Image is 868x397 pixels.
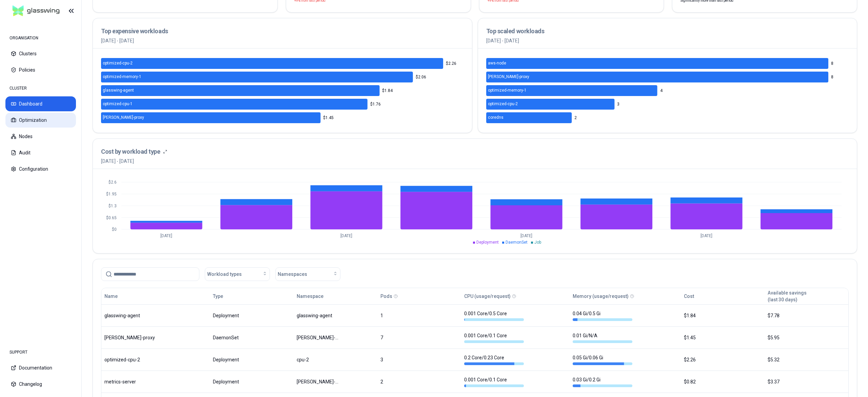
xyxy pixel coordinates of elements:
[380,356,458,363] div: 3
[278,271,307,278] span: Namespaces
[768,334,845,341] div: $5.95
[297,356,340,363] div: cpu-2
[5,377,76,392] button: Changelog
[768,378,845,385] div: $3.37
[5,96,76,111] button: Dashboard
[476,240,499,245] span: Deployment
[684,334,762,341] div: $1.45
[464,354,524,365] div: 0.2 Core / 0.23 Core
[520,233,532,238] tspan: [DATE]
[684,378,762,385] div: $0.82
[534,240,541,245] span: Job
[506,240,528,245] span: DaemonSet
[275,267,340,281] button: Namespaces
[573,332,632,343] div: 0.01 Gi / N/A
[5,46,76,61] button: Clusters
[486,26,849,36] h3: Top scaled workloads
[101,37,464,44] p: [DATE] - [DATE]
[5,345,76,359] div: SUPPORT
[5,81,76,95] div: CLUSTER
[112,227,117,232] tspan: $0
[768,356,845,363] div: $5.32
[684,312,762,319] div: $1.84
[213,378,291,385] div: Deployment
[108,204,117,208] tspan: $1.3
[101,158,167,165] span: [DATE] - [DATE]
[464,310,524,321] div: 0.001 Core / 0.5 Core
[573,289,629,303] button: Memory (usage/request)
[104,378,164,385] div: metrics-server
[104,312,164,319] div: glasswing-agent
[486,37,849,44] p: [DATE] - [DATE]
[768,312,845,319] div: $7.78
[380,289,392,303] button: Pods
[380,312,458,319] div: 1
[297,378,340,385] div: kube-system
[464,332,524,343] div: 0.001 Core / 0.1 Core
[104,289,118,303] button: Name
[5,162,76,176] button: Configuration
[340,233,352,238] tspan: [DATE]
[10,3,62,19] img: GlassWing
[380,334,458,341] div: 7
[297,312,340,319] div: glasswing-agent
[684,356,762,363] div: $2.26
[297,334,340,341] div: kube-system
[5,113,76,128] button: Optimization
[106,215,117,220] tspan: $0.65
[101,26,464,36] h3: Top expensive workloads
[101,147,160,156] h3: Cost by workload type
[108,180,117,185] tspan: $2.6
[573,376,632,387] div: 0.03 Gi / 0.2 Gi
[160,233,172,238] tspan: [DATE]
[104,334,164,341] div: kube-proxy
[213,334,291,341] div: DaemonSet
[701,233,712,238] tspan: [DATE]
[5,145,76,160] button: Audit
[213,356,291,363] div: Deployment
[297,289,323,303] button: Namespace
[573,354,632,365] div: 0.05 Gi / 0.06 Gi
[5,31,76,45] div: ORGANISATION
[5,129,76,144] button: Nodes
[207,271,242,278] span: Workload types
[573,310,632,321] div: 0.04 Gi / 0.5 Gi
[380,378,458,385] div: 2
[464,376,524,387] div: 0.001 Core / 0.1 Core
[205,267,270,281] button: Workload types
[104,356,164,363] div: optimized-cpu-2
[213,312,291,319] div: Deployment
[5,360,76,375] button: Documentation
[684,289,694,303] button: Cost
[5,62,76,77] button: Policies
[768,289,807,303] button: Available savings(last 30 days)
[106,192,117,196] tspan: $1.95
[213,289,223,303] button: Type
[464,289,511,303] button: CPU (usage/request)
